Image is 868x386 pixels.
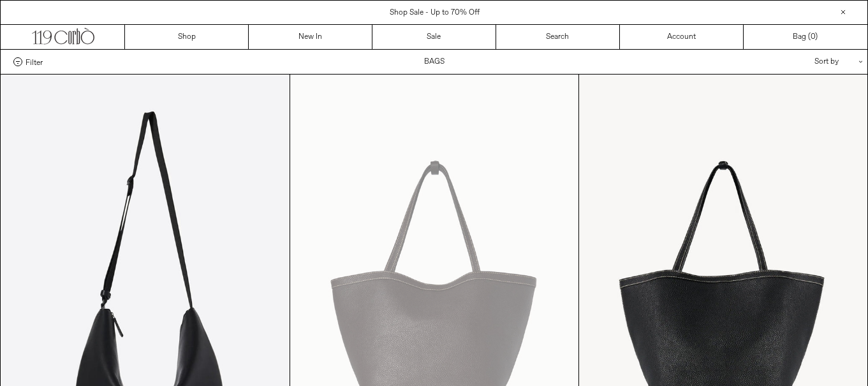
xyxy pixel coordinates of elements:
[811,32,815,42] span: 0
[390,8,480,18] a: Shop Sale - Up to 70% Off
[372,25,496,49] a: Sale
[26,57,43,66] span: Filter
[744,25,867,49] a: Bag ()
[620,25,744,49] a: Account
[496,25,620,49] a: Search
[249,25,372,49] a: New In
[125,25,249,49] a: Shop
[811,31,818,43] span: )
[740,50,855,74] div: Sort by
